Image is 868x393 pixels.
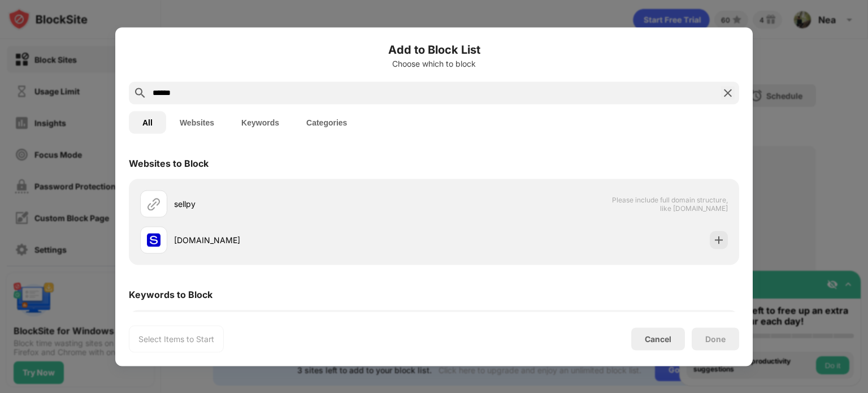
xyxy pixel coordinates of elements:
[129,157,209,169] div: Websites to Block
[129,41,739,58] h6: Add to Block List
[705,334,726,343] div: Done
[147,233,160,247] img: favicons
[129,59,739,68] div: Choose which to block
[228,111,293,133] button: Keywords
[611,195,728,212] span: Please include full domain structure, like [DOMAIN_NAME]
[174,198,434,210] div: sellpy
[129,111,166,133] button: All
[133,86,147,100] img: search.svg
[721,86,735,100] img: search-close
[129,288,212,300] div: Keywords to Block
[174,234,434,246] div: [DOMAIN_NAME]
[138,333,214,344] div: Select Items to Start
[166,111,228,133] button: Websites
[293,111,361,133] button: Categories
[147,197,160,210] img: url.svg
[645,334,671,344] div: Cancel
